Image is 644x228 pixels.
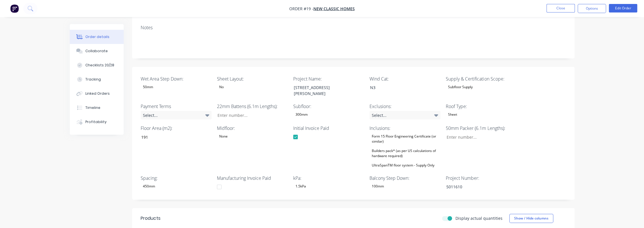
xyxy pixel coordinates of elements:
label: 50mm Packer (6.1m Lengths): [446,125,517,132]
div: N3 [366,83,436,92]
button: Linked Orders [70,86,124,101]
div: 1.5kPa [293,183,308,190]
div: Linked Orders [85,91,110,96]
button: Options [578,4,606,13]
div: None [217,133,230,140]
div: Select... [141,111,212,119]
div: Sheet [446,111,459,118]
label: Wind Cat: [369,75,440,82]
img: Factory [10,4,19,13]
label: Manufacturing Invoice Paid [217,175,288,181]
div: Timeline [85,105,100,110]
div: Builders pack* (as per US calculations of hardware required) [369,147,440,160]
div: Notes [141,25,566,30]
label: Balcony Step Down: [369,175,440,181]
label: Project Number: [446,175,517,181]
span: Order #19 - [289,6,313,11]
label: Roof Type: [446,103,517,110]
button: Timeline [70,101,124,115]
label: Exclusions: [369,103,440,110]
button: Edit Order [609,4,637,12]
label: Inclusions: [369,125,440,132]
div: 100mm [369,183,386,190]
label: 22mm Battens (6.1m Lengths): [217,103,288,110]
div: No [217,83,226,91]
div: Profitability [85,119,107,124]
div: UltraSpanTM floor system - Supply Only [369,162,437,169]
input: Enter number... [442,133,517,141]
div: 5011610 [442,183,513,191]
div: Select... [369,111,440,119]
label: Sheet Layout: [217,75,288,82]
button: Show / Hide columns [509,214,553,223]
div: Collaborate [85,48,108,54]
div: Checklists 20/28 [85,63,114,68]
label: Midfloor: [217,125,288,132]
label: Floor Area (m2): [141,125,212,132]
div: 450mm [141,183,157,190]
button: Order details [70,30,124,44]
label: Wet Area Step Down: [141,75,212,82]
button: Checklists 20/28 [70,58,124,72]
label: Subfloor: [293,103,364,110]
input: Enter number... [213,111,288,119]
input: Enter number... [136,133,211,141]
button: Close [546,4,575,12]
div: Tracking [85,77,101,82]
label: Spacing: [141,175,212,181]
a: New Classic Homes [313,6,355,11]
label: kPa: [293,175,364,181]
button: Collaborate [70,44,124,58]
div: Products [141,215,161,222]
button: Profitability [70,115,124,129]
div: 50mm [141,83,155,91]
div: [STREET_ADDRESS][PERSON_NAME] [289,83,360,98]
label: Initial Invoice Paid [293,125,364,132]
label: Display actual quantities [455,215,502,221]
label: Payment Terms [141,103,212,110]
div: Order details [85,34,109,39]
div: 300mm [293,111,310,118]
button: Tracking [70,72,124,86]
div: Form 15 Floor Engineering Certificate (or similar) [369,133,440,145]
label: Project Name: [293,75,364,82]
div: Subfloor Supply [446,83,475,91]
label: Supply & Certification Scope: [446,75,517,82]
